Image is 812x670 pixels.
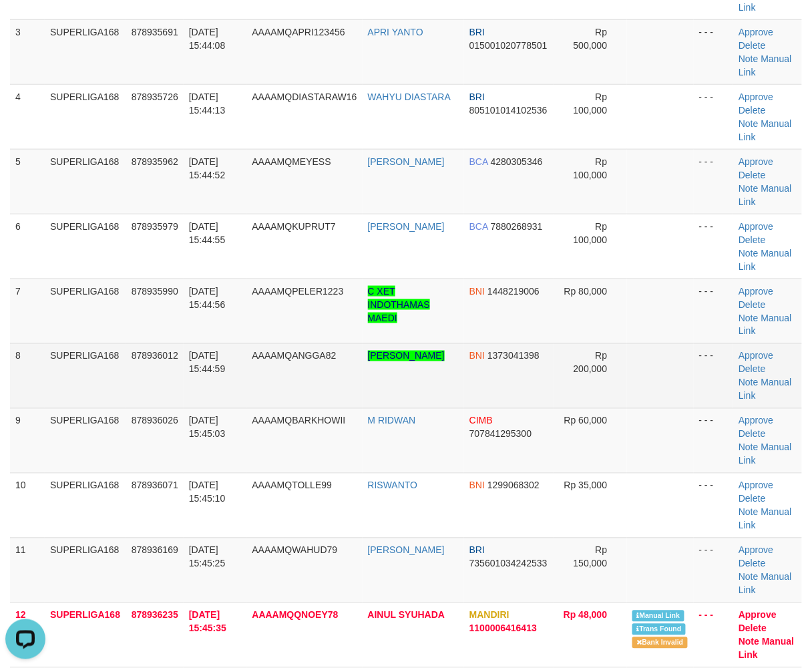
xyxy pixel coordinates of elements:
span: Rp 150,000 [574,545,608,569]
td: SUPERLIGA168 [45,279,126,343]
span: Rp 500,000 [574,27,608,51]
span: [DATE] 15:44:56 [189,286,226,310]
td: SUPERLIGA168 [45,149,126,214]
span: 878935979 [132,221,178,232]
span: BNI [469,351,485,361]
span: 878935691 [132,27,178,37]
a: Approve [739,156,773,167]
a: M RIDWAN [368,415,416,426]
a: Note [739,183,759,194]
span: Copy 1100006416413 to clipboard [469,623,537,634]
span: AAAAMQTOLLE99 [252,480,332,491]
span: [DATE] 15:44:13 [189,92,226,116]
a: Approve [739,221,773,232]
span: 878935962 [132,156,178,167]
a: Manual Link [739,313,791,337]
a: Approve [739,27,773,37]
span: BRI [469,27,485,37]
td: 12 [10,603,45,667]
span: AAAAMQAPRI123456 [252,27,345,37]
a: Delete [739,429,765,440]
td: - - - [694,149,734,214]
td: - - - [694,538,734,603]
td: 3 [10,19,45,84]
a: Manual Link [739,507,791,531]
a: Delete [739,623,767,634]
span: Copy 1373041398 to clipboard [487,351,540,361]
a: Note [739,248,759,259]
span: Copy 805101014102536 to clipboard [469,105,548,116]
span: Rp 48,000 [564,610,607,621]
span: BCA [469,156,488,167]
a: Manual Link [739,637,794,661]
a: Note [739,637,759,647]
span: 878936026 [132,415,178,426]
a: Note [739,53,759,64]
span: Copy 7880268931 to clipboard [491,221,543,232]
span: 878935990 [132,286,178,297]
span: AAAAMQQNOEY78 [252,610,338,621]
td: 9 [10,408,45,473]
a: APRI YANTO [368,27,423,37]
span: 878936169 [132,545,178,556]
span: Rp 100,000 [574,92,608,116]
a: Note [739,118,759,129]
span: [DATE] 15:45:10 [189,480,226,504]
td: 10 [10,473,45,538]
a: Manual Link [739,572,791,596]
span: BNI [469,286,485,297]
a: Manual Link [739,377,791,401]
span: Copy 1448219006 to clipboard [487,286,540,297]
a: Delete [739,40,765,51]
span: [DATE] 15:44:55 [189,221,226,245]
span: AAAAMQWAHUD79 [252,545,337,556]
span: Rp 35,000 [564,480,608,491]
span: Rp 80,000 [564,286,608,297]
td: 6 [10,214,45,279]
td: SUPERLIGA168 [45,343,126,408]
td: - - - [694,343,734,408]
span: BNI [469,480,485,491]
td: - - - [694,473,734,538]
a: Manual Link [739,248,791,272]
a: Manual Link [739,118,791,142]
a: Manual Link [739,442,791,466]
a: C XET INDOTHAMAS MAEDI [368,286,430,323]
span: Copy 4280305346 to clipboard [491,156,543,167]
span: [DATE] 15:45:25 [189,545,226,569]
a: Approve [739,545,773,556]
span: AAAAMQKUPRUT7 [252,221,335,232]
td: - - - [694,279,734,343]
a: Note [739,572,759,582]
a: Delete [739,558,765,569]
td: - - - [694,408,734,473]
span: [DATE] 15:45:03 [189,415,226,440]
span: BRI [469,545,485,556]
span: [DATE] 15:45:35 [189,610,226,634]
span: [DATE] 15:44:52 [189,156,226,180]
span: AAAAMQDIASTARAW16 [252,92,357,102]
td: - - - [694,84,734,149]
a: [PERSON_NAME] [368,156,445,167]
td: 7 [10,279,45,343]
span: [DATE] 15:44:08 [189,27,226,51]
td: 11 [10,538,45,603]
a: Approve [739,351,773,361]
span: Copy 707841295300 to clipboard [469,429,532,440]
a: Approve [739,480,773,491]
td: SUPERLIGA168 [45,538,126,603]
a: Delete [739,170,765,180]
a: Delete [739,234,765,245]
span: AAAAMQMEYESS [252,156,331,167]
td: SUPERLIGA168 [45,84,126,149]
a: Delete [739,299,765,310]
span: Copy 015001020778501 to clipboard [469,40,548,51]
a: Manual Link [739,53,791,77]
span: AAAAMQBARKHOWII [252,415,345,426]
span: Similar transaction found [632,624,686,635]
span: Bank is not match [632,637,687,649]
td: SUPERLIGA168 [45,214,126,279]
span: Rp 60,000 [564,415,608,426]
span: 878936071 [132,480,178,491]
td: 4 [10,84,45,149]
